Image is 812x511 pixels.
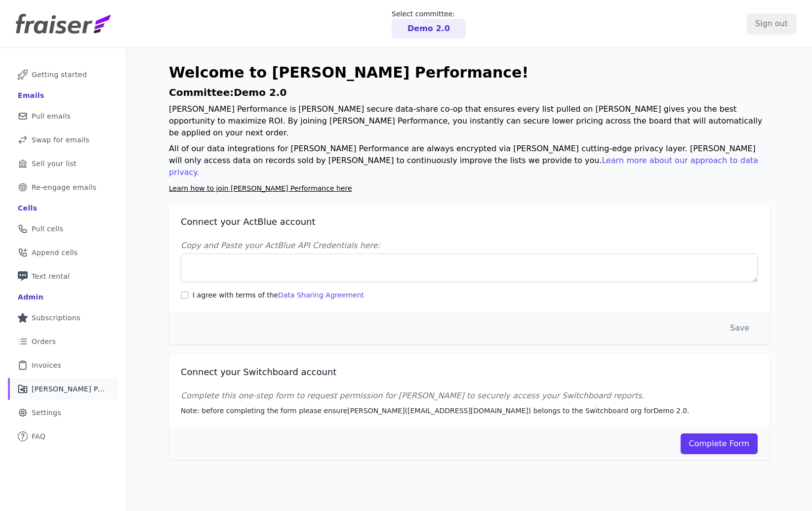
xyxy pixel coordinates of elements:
p: Complete this one-step form to request permission for [PERSON_NAME] to securely access your Switc... [181,390,758,402]
span: Pull cells [32,224,63,234]
h1: Committee: Demo 2.0 [169,85,770,99]
a: Swap for emails [8,129,118,151]
a: Invoices [8,354,118,376]
p: All of our data integrations for [PERSON_NAME] Performance are always encrypted via [PERSON_NAME]... [169,143,770,178]
button: Save [722,318,758,339]
input: Sign out [747,13,796,34]
span: Subscriptions [32,313,81,323]
a: Sell your list [8,153,118,174]
a: FAQ [8,426,118,447]
span: Invoices [32,360,61,370]
p: Note: before completing the form please ensure [PERSON_NAME] ( [EMAIL_ADDRESS][DOMAIN_NAME] ) bel... [181,406,758,416]
p: Select committee: [392,9,466,19]
h1: Welcome to [PERSON_NAME] Performance! [169,64,770,82]
label: Copy and Paste your ActBlue API Credentials here: [181,240,758,252]
span: Swap for emails [32,135,89,145]
div: Admin [18,292,43,302]
span: Sell your list [32,159,77,169]
span: Getting started [32,70,87,80]
p: [PERSON_NAME] Performance is [PERSON_NAME] secure data-share co-op that ensures every list pulled... [169,103,770,139]
h2: Connect your ActBlue account [181,216,758,228]
span: Pull emails [32,111,71,121]
span: Text rental [32,271,70,281]
span: FAQ [32,431,45,441]
p: Demo 2.0 [407,23,450,35]
a: Settings [8,402,118,424]
div: Cells [18,203,37,213]
label: I agree with terms of the [193,290,364,300]
h2: Connect your Switchboard account [181,366,758,378]
a: Getting started [8,64,118,85]
span: [PERSON_NAME] Performance [32,384,106,394]
a: Data Sharing Agreement [278,291,364,299]
span: Append cells [32,248,78,257]
a: [PERSON_NAME] Performance [8,378,118,400]
span: Re-engage emails [32,182,96,192]
span: Orders [32,337,56,346]
a: Orders [8,331,118,352]
a: Text rental [8,265,118,287]
img: Fraiser Logo [16,14,111,34]
a: Re-engage emails [8,176,118,198]
a: Complete Form [681,433,758,454]
a: Select committee: Demo 2.0 [392,9,466,39]
a: Learn how to join [PERSON_NAME] Performance here [169,184,352,192]
a: Pull emails [8,105,118,127]
a: Subscriptions [8,307,118,329]
div: Emails [18,90,44,100]
a: Append cells [8,242,118,263]
span: Settings [32,408,61,418]
a: Pull cells [8,218,118,240]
